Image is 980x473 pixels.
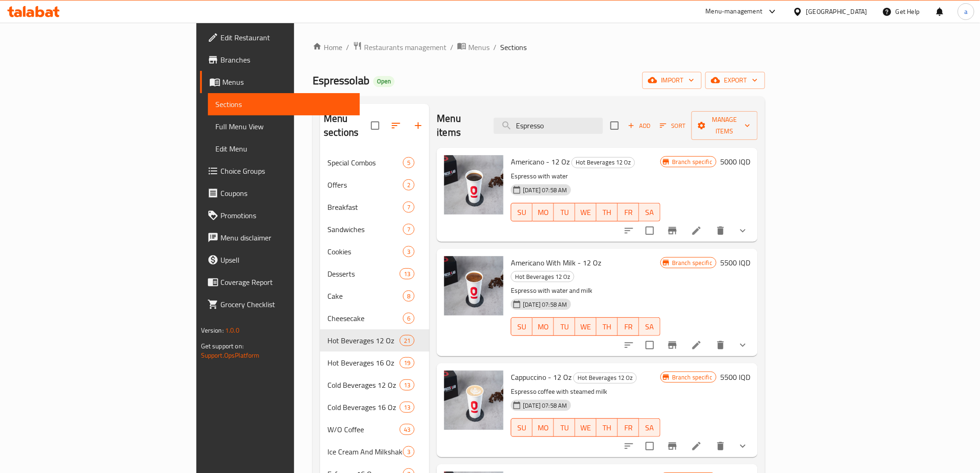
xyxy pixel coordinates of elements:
div: Sandwiches7 [320,218,429,240]
div: Cookies3 [320,240,429,263]
button: delete [710,435,732,457]
span: 8 [403,292,414,301]
div: Desserts13 [320,263,429,285]
button: show more [732,220,754,242]
span: Special Combos [327,157,403,168]
span: 19 [400,359,414,367]
h2: Menu items [437,112,483,139]
div: items [403,446,415,457]
span: SU [515,421,529,435]
span: WE [579,320,593,334]
span: Branch specific [668,259,716,267]
div: items [400,357,415,368]
span: Grocery Checklist [220,299,352,310]
div: Hot Beverages 16 Oz19 [320,352,429,374]
span: SU [515,206,529,219]
button: Branch-specific-item [661,220,684,242]
span: WE [579,206,593,219]
span: Sort [660,120,685,131]
input: search [494,118,603,134]
span: Desserts [327,268,400,279]
button: SU [511,418,533,437]
span: TU [558,421,572,435]
span: Add [627,120,652,131]
span: Open [373,77,395,85]
span: 2 [403,181,414,189]
div: Open [373,76,395,87]
span: export [713,75,758,86]
div: items [400,402,415,413]
span: Cold Beverages 16 Oz [327,402,400,413]
span: TH [600,320,614,334]
span: W/O Coffee [327,424,400,435]
a: Edit menu item [691,340,702,351]
span: Select to update [640,436,660,456]
span: SA [643,206,657,219]
span: SA [643,421,657,435]
p: Espresso with water and milk [511,285,660,296]
div: items [403,157,415,168]
span: 5 [403,158,414,167]
a: Grocery Checklist [200,293,360,315]
span: 1.0.0 [225,324,239,336]
a: Support.OpsPlatform [201,349,260,361]
span: Version: [201,324,224,336]
button: sort-choices [618,435,640,457]
div: Cold Beverages 12 Oz13 [320,374,429,396]
span: Select to update [640,221,660,240]
button: delete [710,220,732,242]
button: import [642,72,702,89]
span: Full Menu View [215,121,352,132]
button: SA [639,317,660,336]
span: 7 [403,203,414,212]
span: Sections [215,99,352,110]
span: Americano With Milk - 12 Oz [511,256,601,270]
a: Choice Groups [200,160,360,182]
svg: Show Choices [737,340,748,351]
span: Sandwiches [327,224,403,235]
button: WE [575,203,597,221]
div: Cold Beverages 16 Oz13 [320,396,429,418]
button: TH [597,203,618,221]
a: Sections [208,93,360,115]
button: WE [575,317,597,336]
button: Add [624,119,654,133]
button: FR [618,203,639,221]
button: sort-choices [618,334,640,356]
p: Espresso coffee with steamed milk [511,386,660,397]
span: Menu disclaimer [220,232,352,243]
div: Breakfast7 [320,196,429,218]
div: items [403,290,415,302]
span: MO [536,421,550,435]
span: Cold Beverages 12 Oz [327,379,400,391]
span: Promotions [220,210,352,221]
div: items [400,379,415,391]
span: Cheesecake [327,313,403,324]
a: Promotions [200,204,360,227]
h6: 5000 IQD [720,155,750,168]
span: TH [600,206,614,219]
img: Americano With Milk - 12 Oz [444,256,503,315]
span: Select to update [640,335,660,355]
a: Coupons [200,182,360,204]
a: Edit menu item [691,225,702,236]
h6: 5500 IQD [720,371,750,384]
div: items [403,179,415,190]
div: Cake8 [320,285,429,307]
span: WE [579,421,593,435]
button: MO [533,418,554,437]
span: 21 [400,336,414,345]
div: items [400,424,415,435]
button: export [705,72,765,89]
a: Full Menu View [208,115,360,138]
button: Branch-specific-item [661,334,684,356]
svg: Show Choices [737,225,748,236]
button: TH [597,317,618,336]
a: Menu disclaimer [200,227,360,249]
div: Menu-management [706,6,763,17]
a: Restaurants management [353,41,446,53]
